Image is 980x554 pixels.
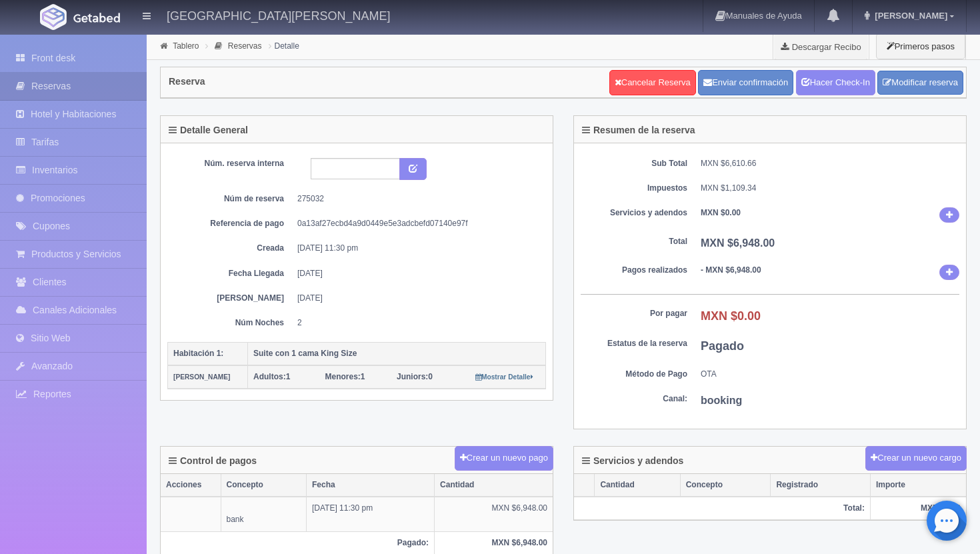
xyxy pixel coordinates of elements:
[435,531,553,554] th: MXN $6,948.00
[253,372,286,381] strong: Adultos:
[701,309,761,323] b: MXN $0.00
[865,446,967,471] button: Crear un nuevo cargo
[796,70,875,95] a: Hacer Check-In
[455,446,553,471] button: Crear un nuevo pago
[870,474,966,497] th: Importe
[167,7,390,23] h4: [GEOGRAPHIC_DATA][PERSON_NAME]
[701,183,959,194] dd: MXN $1,109.34
[325,372,365,381] span: 1
[177,158,284,169] dt: Núm. reserva interna
[265,39,303,52] li: Detalle
[221,474,306,497] th: Concepto
[609,70,696,95] a: Cancelar Reserva
[475,373,533,381] small: Mostrar Detalle
[228,41,262,51] a: Reservas
[574,497,870,520] th: Total:
[177,293,284,304] dt: [PERSON_NAME]
[435,474,553,497] th: Cantidad
[169,456,257,466] h4: Control de pagos
[169,125,248,135] h4: Detalle General
[397,372,433,381] span: 0
[297,193,536,205] dd: 275032
[177,218,284,229] dt: Referencia de pago
[177,193,284,205] dt: Núm de reserva
[306,474,434,497] th: Fecha
[177,243,284,254] dt: Creada
[581,369,687,380] dt: Método de Pago
[870,497,966,520] th: MXN $0.00
[581,207,687,219] dt: Servicios y adendos
[173,373,230,381] small: [PERSON_NAME]
[877,71,963,95] a: Modificar reserva
[397,372,428,381] strong: Juniors:
[581,393,687,405] dt: Canal:
[177,268,284,279] dt: Fecha Llegada
[701,265,761,275] b: - MXN $6,948.00
[40,4,67,30] img: Getabed
[297,243,536,254] dd: [DATE] 11:30 pm
[701,158,959,169] dd: MXN $6,610.66
[177,317,284,329] dt: Núm Noches
[161,474,221,497] th: Acciones
[581,338,687,349] dt: Estatus de la reserva
[221,497,306,531] td: bank
[297,293,536,304] dd: [DATE]
[701,369,959,380] dd: OTA
[701,395,742,406] b: booking
[435,497,553,531] td: MXN $6,948.00
[169,77,205,87] h4: Reserva
[248,342,546,365] th: Suite con 1 cama King Size
[871,11,947,21] span: [PERSON_NAME]
[581,308,687,319] dt: Por pagar
[581,183,687,194] dt: Impuestos
[581,265,687,276] dt: Pagos realizados
[771,474,871,497] th: Registrado
[297,268,536,279] dd: [DATE]
[475,372,533,381] a: Mostrar Detalle
[701,208,741,217] b: MXN $0.00
[73,13,120,23] img: Getabed
[306,497,434,531] td: [DATE] 11:30 pm
[173,349,223,358] b: Habitación 1:
[582,456,683,466] h4: Servicios y adendos
[581,236,687,247] dt: Total
[161,531,435,554] th: Pagado:
[173,41,199,51] a: Tablero
[325,372,361,381] strong: Menores:
[876,33,965,59] button: Primeros pasos
[253,372,290,381] span: 1
[698,70,793,95] button: Enviar confirmación
[582,125,695,135] h4: Resumen de la reserva
[773,33,869,60] a: Descargar Recibo
[297,218,536,229] dd: 0a13af27ecbd4a9d0449e5e3adcbefd07140e97f
[680,474,771,497] th: Concepto
[701,339,744,353] b: Pagado
[297,317,536,329] dd: 2
[595,474,680,497] th: Cantidad
[581,158,687,169] dt: Sub Total
[701,237,775,249] b: MXN $6,948.00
